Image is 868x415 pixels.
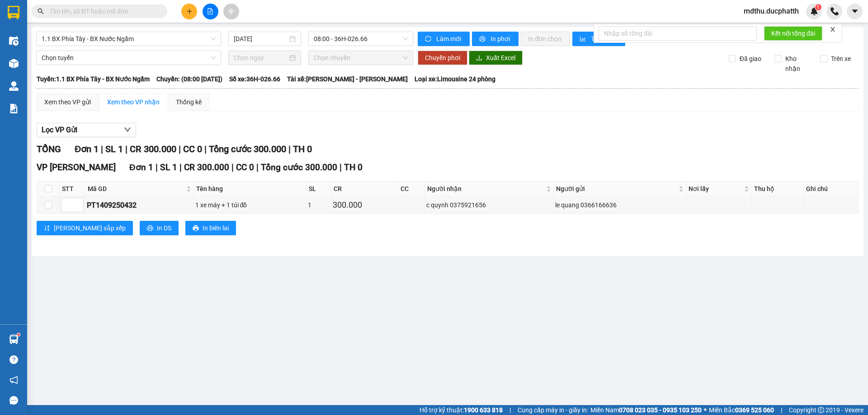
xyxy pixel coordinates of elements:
span: CC 0 [183,144,202,154]
strong: 0369 525 060 [735,406,774,414]
span: | [204,144,207,154]
strong: 1900 633 818 [464,406,503,414]
span: notification [9,376,18,384]
span: | [340,162,342,173]
span: CR 300.000 [184,162,229,173]
span: message [9,396,18,405]
span: | [179,144,181,154]
span: printer [479,36,487,43]
input: 14/09/2025 [234,34,288,44]
img: warehouse-icon [9,36,19,46]
span: bar-chart [580,36,587,43]
span: Tổng cước 300.000 [261,162,337,173]
span: Miền Nam [590,405,702,415]
button: printerIn DS [140,221,179,235]
button: caret-down [847,4,863,19]
span: TH 0 [293,144,312,154]
th: Ghi chú [804,182,859,196]
img: logo-vxr [8,6,19,19]
span: Cung cấp máy in - giấy in: [518,405,588,415]
td: PT1409250432 [85,196,194,214]
span: ⚪️ [704,408,707,412]
img: warehouse-icon [9,335,19,344]
th: Tên hàng [194,182,307,196]
span: sort-ascending [44,225,50,232]
th: STT [60,182,85,196]
div: Xem theo VP gửi [44,97,91,107]
b: Tuyến: 1.1 BX Phía Tây - BX Nước Ngầm [37,75,150,83]
button: In đơn chọn [521,32,570,46]
span: search [38,8,44,14]
span: Chọn tuyến [42,51,216,65]
th: CR [331,182,398,196]
input: Tìm tên, số ĐT hoặc mã đơn [50,6,156,16]
span: mdthu.ducphatth [736,5,806,17]
div: c quynh 0375921656 [426,200,552,210]
span: Tổng cước 300.000 [209,144,286,154]
span: In biên lai [203,223,229,233]
div: 1 xe máy + 1 túi đồ [195,200,305,210]
span: | [179,162,182,173]
button: file-add [203,4,218,19]
span: TỔNG [37,144,61,154]
div: Xem theo VP nhận [107,97,160,107]
strong: 0708 023 035 - 0935 103 250 [619,406,702,414]
span: 08:00 - 36H-026.66 [314,32,408,46]
span: Chuyến: (08:00 [DATE]) [156,74,222,84]
span: Kết nối tổng đài [771,28,815,38]
sup: 1 [17,333,20,336]
span: copyright [818,407,824,413]
span: aim [228,8,234,14]
div: Thống kê [176,97,202,107]
span: | [231,162,234,173]
span: [PERSON_NAME] sắp xếp [54,223,126,233]
span: Tài xế: [PERSON_NAME] - [PERSON_NAME] [287,74,408,84]
img: icon-new-feature [810,7,818,15]
button: printerIn biên lai [185,221,236,235]
span: Miền Bắc [709,405,774,415]
span: question-circle [9,355,18,364]
img: solution-icon [9,104,19,113]
span: | [156,162,158,173]
span: | [256,162,259,173]
input: Nhập số tổng đài [599,26,757,41]
span: Người gửi [556,184,677,194]
span: Người nhận [427,184,544,194]
span: 1 [816,4,820,10]
span: file-add [207,8,213,14]
span: TH 0 [344,162,363,173]
span: VP [PERSON_NAME] [37,162,116,173]
span: printer [147,225,153,232]
span: | [125,144,127,154]
div: PT1409250432 [87,200,192,211]
span: SL 1 [105,144,123,154]
button: printerIn phơi [472,32,519,46]
span: download [476,55,482,62]
img: warehouse-icon [9,59,19,68]
span: caret-down [851,7,859,15]
span: Loại xe: Limousine 24 phòng [415,74,495,84]
span: Số xe: 36H-026.66 [229,74,280,84]
button: syncLàm mới [418,32,470,46]
button: Chuyển phơi [418,51,467,65]
span: Mã GD [88,184,184,194]
span: Đơn 1 [75,144,99,154]
span: | [781,405,782,415]
span: plus [186,8,193,14]
span: down [124,126,131,133]
img: phone-icon [830,7,839,15]
span: Làm mới [436,34,462,44]
span: | [509,405,511,415]
span: Đã giao [736,54,765,64]
span: CR 300.000 [130,144,176,154]
span: In DS [157,223,171,233]
th: SL [307,182,331,196]
span: | [288,144,291,154]
th: CC [398,182,425,196]
span: Kho nhận [782,54,813,74]
span: Nơi lấy [689,184,742,194]
span: Trên xe [827,54,854,64]
span: printer [193,225,199,232]
img: warehouse-icon [9,81,19,91]
span: Đơn 1 [129,162,153,173]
